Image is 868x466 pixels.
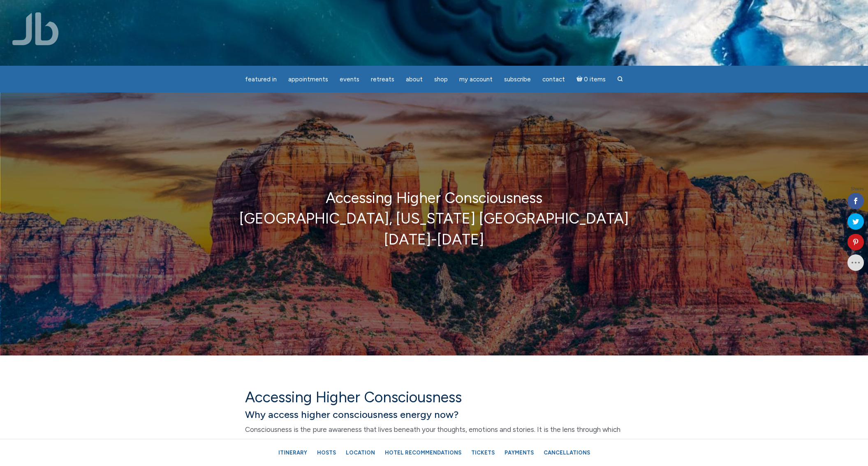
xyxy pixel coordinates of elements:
[499,72,536,88] a: Subscribe
[245,423,623,461] p: Consciousness is the pure awareness that lives beneath your thoughts, emotions and stories. It is...
[245,388,623,406] h4: Accessing Higher Consciousness
[406,76,423,83] span: About
[434,76,448,83] span: Shop
[459,76,493,83] span: My Account
[401,72,428,88] a: About
[500,445,538,460] a: Payments
[44,188,825,250] p: Accessing Higher Consciousness [GEOGRAPHIC_DATA], [US_STATE] [GEOGRAPHIC_DATA] [DATE]-[DATE]
[240,72,282,88] a: featured in
[335,72,364,88] a: Events
[467,445,499,460] a: Tickets
[851,187,864,191] span: Shares
[288,76,328,83] span: Appointments
[504,76,531,83] span: Subscribe
[313,445,340,460] a: Hosts
[283,72,333,88] a: Appointments
[12,12,59,45] img: Jamie Butler. The Everyday Medium
[542,76,565,83] span: Contact
[342,445,379,460] a: Location
[245,408,623,422] h6: Why access higher consciousness energy now?
[245,76,277,83] span: featured in
[584,76,606,83] span: 0 items
[454,72,498,88] a: My Account
[539,445,594,460] a: Cancellations
[537,72,570,88] a: Contact
[576,76,584,83] i: Cart
[381,445,465,460] a: Hotel Recommendations
[371,76,394,83] span: Retreats
[366,72,399,88] a: Retreats
[429,72,453,88] a: Shop
[274,445,311,460] a: Itinerary
[572,71,611,88] a: Cart0 items
[340,76,359,83] span: Events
